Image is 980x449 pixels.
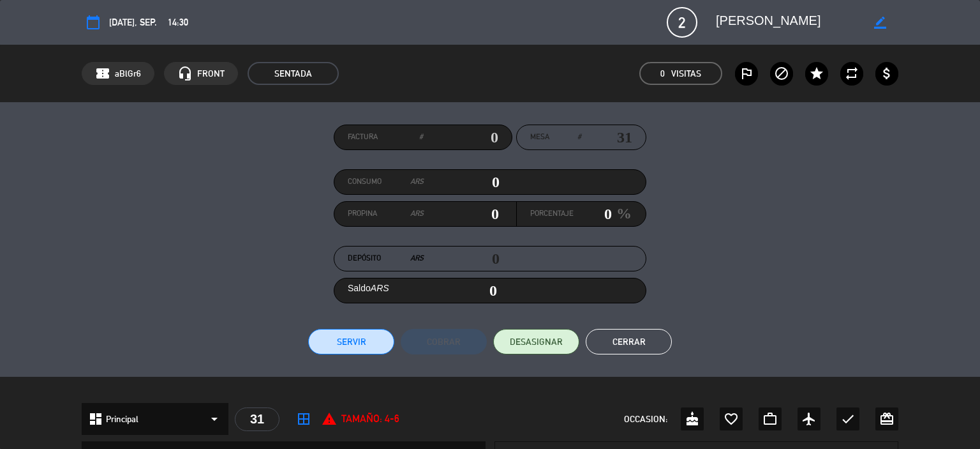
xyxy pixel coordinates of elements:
[207,411,222,427] i: arrow_drop_down
[197,66,225,81] span: FRONT
[685,411,700,427] i: cake
[168,15,188,30] span: 14:30
[82,11,105,34] button: calendar_today
[762,411,778,427] i: work_outline
[348,176,424,188] label: Consumo
[624,412,667,427] span: OCCASION:
[530,208,574,220] label: Porcentaje
[322,411,399,427] div: Tamaño: 4-6
[739,66,754,81] i: outlined_flag
[109,15,157,30] span: [DATE], sep.
[424,204,500,224] input: 0
[371,283,389,293] em: ARS
[574,204,612,224] input: 0
[809,66,824,81] i: star
[493,329,579,354] button: DESASIGNAR
[530,131,549,144] span: Mesa
[879,66,895,81] i: attach_money
[308,329,394,354] button: Servir
[348,281,389,296] label: Saldo
[612,201,632,226] em: %
[177,66,193,81] i: headset_mic
[774,66,789,81] i: block
[248,62,339,85] span: SENTADA
[667,7,697,38] span: 2
[423,128,498,147] input: 0
[115,66,141,81] span: aBlGr6
[106,412,138,427] span: Principal
[410,252,424,265] em: ARS
[410,176,424,188] em: ARS
[844,66,859,81] i: repeat
[840,411,856,427] i: check
[348,131,423,144] label: Factura
[874,17,886,29] i: border_color
[296,411,311,427] i: border_all
[510,335,563,349] span: DESASIGNAR
[348,208,424,220] label: Propina
[348,252,424,265] label: Depósito
[410,208,424,220] em: ARS
[801,411,817,427] i: airplanemode_active
[724,411,739,427] i: favorite_border
[235,407,279,431] div: 31
[88,411,103,427] i: dashboard
[577,131,581,144] em: #
[424,172,500,192] input: 0
[586,329,672,354] button: Cerrar
[879,411,895,427] i: card_giftcard
[671,66,701,81] em: Visitas
[95,66,110,81] span: confirmation_number
[419,131,423,144] em: #
[401,329,487,354] button: Cobrar
[660,66,665,81] span: 0
[85,15,101,30] i: calendar_today
[322,411,337,427] i: report_problem
[581,128,632,147] input: number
